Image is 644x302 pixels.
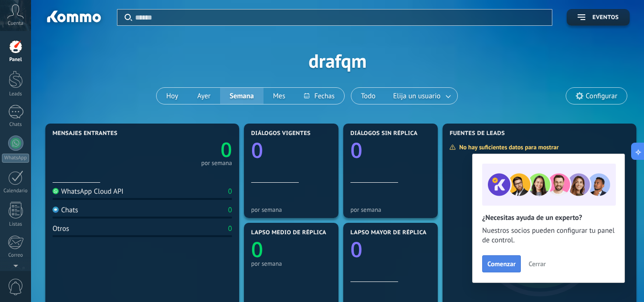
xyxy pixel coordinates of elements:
[53,224,69,233] div: Otros
[351,88,385,104] button: Todo
[592,14,619,21] span: Eventos
[8,21,23,27] span: Cuenta
[251,206,331,213] div: por semana
[450,130,505,137] span: Fuentes de leads
[2,57,30,63] div: Panel
[586,92,617,100] span: Configurar
[53,207,59,213] img: Chats
[350,206,431,213] div: por semana
[350,135,362,164] text: 0
[2,188,30,194] div: Calendario
[449,143,565,151] div: No hay suficientes datos para mostrar
[251,135,263,164] text: 0
[528,260,546,267] span: Cerrar
[228,187,232,196] div: 0
[142,136,232,163] a: 0
[201,161,232,166] div: por semana
[220,88,264,104] button: Semana
[53,188,59,194] img: WhatsApp Cloud API
[2,154,29,163] div: WhatsApp
[53,187,124,196] div: WhatsApp Cloud API
[188,88,220,104] button: Ayer
[350,130,418,137] span: Diálogos sin réplica
[228,224,232,233] div: 0
[53,130,117,137] span: Mensajes entrantes
[2,252,30,259] div: Correo
[251,260,331,267] div: por semana
[2,91,30,97] div: Leads
[391,90,443,103] span: Elija un usuario
[482,213,615,222] h2: ¿Necesitas ayuda de un experto?
[350,229,426,236] span: Lapso mayor de réplica
[295,88,344,104] button: Fechas
[53,206,78,215] div: Chats
[385,88,457,104] button: Elija un usuario
[567,9,630,26] button: Eventos
[2,221,30,228] div: Listas
[482,255,521,272] button: Comenzar
[251,229,327,236] span: Lapso medio de réplica
[350,235,362,263] text: 0
[487,260,516,267] span: Comenzar
[228,206,232,215] div: 0
[157,88,188,104] button: Hoy
[251,130,311,137] span: Diálogos vigentes
[221,136,232,163] text: 0
[524,257,550,271] button: Cerrar
[251,235,263,263] text: 0
[482,226,615,245] span: Nuestros socios pueden configurar tu panel de control.
[2,122,30,128] div: Chats
[264,88,295,104] button: Mes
